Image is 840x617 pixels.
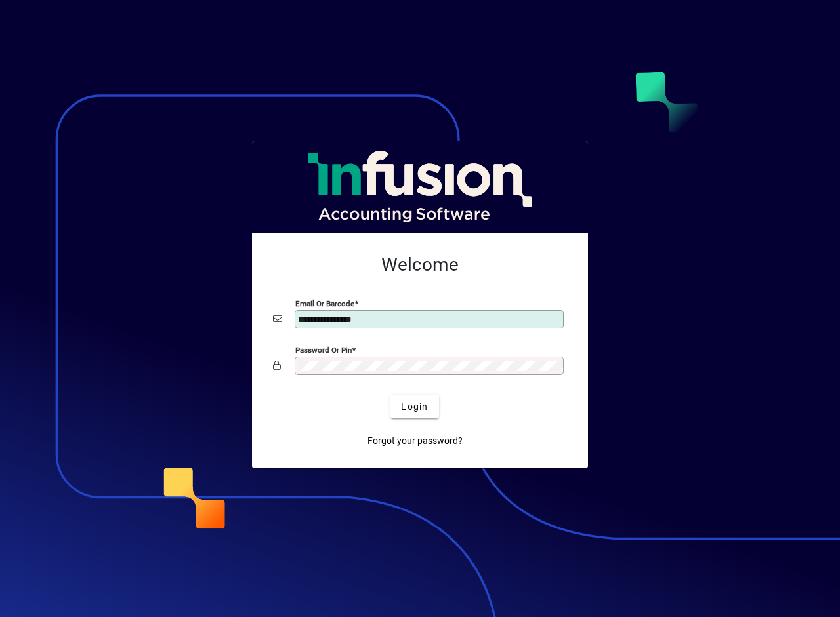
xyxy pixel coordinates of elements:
[273,254,567,276] h2: Welcome
[295,299,354,308] mat-label: Email or Barcode
[367,434,463,448] span: Forgot your password?
[362,429,468,452] a: Forgot your password?
[401,400,428,414] span: Login
[295,346,352,355] mat-label: Password or Pin
[390,395,438,418] button: Login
